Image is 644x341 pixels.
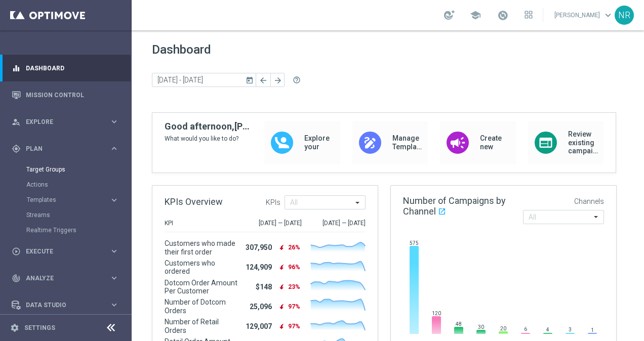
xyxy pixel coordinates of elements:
span: Plan [26,146,109,152]
i: gps_fixed [12,144,21,153]
i: person_search [12,117,21,126]
i: keyboard_arrow_right [109,300,119,310]
div: Execute [12,247,109,256]
a: Mission Control [26,81,119,108]
span: school [470,10,481,21]
i: equalizer [12,64,21,73]
span: Data Studio [26,302,109,308]
button: Mission Control [11,91,119,99]
a: Dashboard [26,55,119,81]
div: Actions [26,177,131,192]
div: Analyze [12,274,109,283]
div: Plan [12,144,109,153]
div: Streams [26,207,131,223]
i: keyboard_arrow_right [109,117,119,126]
div: Explore [12,117,109,126]
a: Realtime Triggers [26,226,105,234]
span: Execute [26,248,109,254]
button: play_circle_outline Execute keyboard_arrow_right [11,247,119,255]
button: Data Studio keyboard_arrow_right [11,301,119,309]
span: keyboard_arrow_down [602,10,614,21]
button: track_changes Analyze keyboard_arrow_right [11,274,119,282]
a: Settings [24,325,55,331]
i: keyboard_arrow_right [109,273,119,283]
div: NR [615,6,634,25]
a: Actions [26,181,105,189]
i: keyboard_arrow_right [109,144,119,153]
span: Templates [27,197,99,203]
i: settings [10,323,19,332]
div: Realtime Triggers [26,223,131,238]
i: play_circle_outline [12,247,21,256]
div: Dashboard [12,55,119,81]
a: Target Groups [26,165,105,174]
a: [PERSON_NAME]keyboard_arrow_down [553,8,615,23]
i: keyboard_arrow_right [109,246,119,256]
i: track_changes [12,274,21,283]
div: Templates [26,192,131,207]
div: Mission Control [12,81,119,108]
span: Explore [26,119,109,125]
button: equalizer Dashboard [11,64,119,72]
span: Analyze [26,275,109,281]
button: person_search Explore keyboard_arrow_right [11,118,119,126]
i: keyboard_arrow_right [109,195,119,205]
div: Data Studio [12,301,109,310]
a: Streams [26,211,105,219]
button: gps_fixed Plan keyboard_arrow_right [11,145,119,153]
div: Templates [27,197,109,203]
div: Target Groups [26,162,131,177]
button: Templates keyboard_arrow_right [26,196,119,204]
